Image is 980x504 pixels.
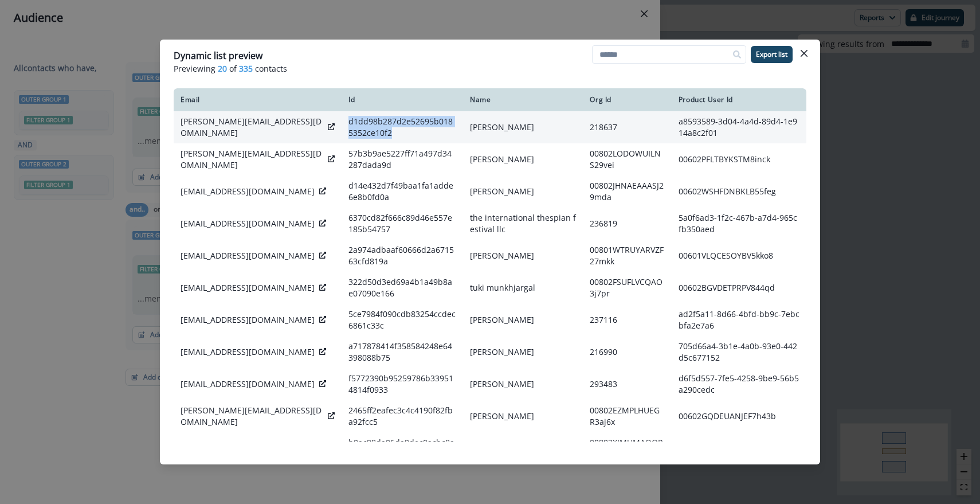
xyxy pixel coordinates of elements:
td: b0ac98da06da9dec0acbc8a49c2a098f [342,432,463,464]
td: tuki munkhjargal [463,272,583,304]
td: 00802EZMPLHUEGR3aj6x [583,400,671,432]
td: 293483 [583,368,671,400]
button: Export list [751,46,793,63]
p: Previewing of contacts [174,62,806,75]
td: 00602BGVDETPRPV844qd [672,272,806,304]
td: [PERSON_NAME] [463,143,583,175]
div: Id [348,95,456,104]
button: Close [795,44,813,62]
td: 236819 [583,208,671,240]
td: the international thespian festival llc [463,208,583,240]
div: Product User Id [679,95,799,104]
td: 322d50d3ed69a4b1a49b8ae07090e166 [342,272,463,304]
td: 00601VLQCESOYBV5kko8 [672,240,806,272]
td: d6f5d557-7fe5-4258-9be9-56b5a290cedc [672,368,806,400]
td: [PERSON_NAME] [463,175,583,208]
p: [EMAIL_ADDRESS][DOMAIN_NAME] [181,186,315,197]
td: 00802JHNAEAAASJ29mda [583,175,671,208]
td: 6370cd82f666c89d46e557e185b54757 [342,208,463,240]
td: 00802XIMUMAOQPZVdfcr [583,432,671,464]
td: 216990 [583,336,671,368]
p: [EMAIL_ADDRESS][DOMAIN_NAME] [181,378,315,390]
p: [PERSON_NAME][EMAIL_ADDRESS][DOMAIN_NAME] [181,148,323,171]
td: [PERSON_NAME] [463,336,583,368]
td: d1dd98b287d2e52695b0185352ce10f2 [342,111,463,143]
td: [PERSON_NAME] [463,240,583,272]
td: ad2f5a11-8d66-4bfd-bb9c-7ebcbfa2e7a6 [672,304,806,336]
div: Email [181,95,335,104]
p: [PERSON_NAME][EMAIL_ADDRESS][DOMAIN_NAME] [181,405,323,428]
td: 00802LODOWUILNS29vei [583,143,671,175]
td: [PERSON_NAME] [463,368,583,400]
td: f5772390b95259786b339514814f0933 [342,368,463,400]
p: [EMAIL_ADDRESS][DOMAIN_NAME] [181,314,315,326]
span: 335 [239,62,253,75]
td: 00602LEOUFQMVBA257ei [672,432,806,464]
td: 237116 [583,304,671,336]
p: [EMAIL_ADDRESS][DOMAIN_NAME] [181,218,315,229]
td: 00602GQDEUANJEF7h43b [672,400,806,432]
p: [EMAIL_ADDRESS][DOMAIN_NAME] [181,250,315,261]
td: 5a0f6ad3-1f2c-467b-a7d4-965cfb350aed [672,208,806,240]
td: [PERSON_NAME] [463,432,583,464]
td: 2465ff2eafec3c4c4190f82fba92fcc5 [342,400,463,432]
td: d14e432d7f49baa1fa1adde6e8b0fd0a [342,175,463,208]
p: [PERSON_NAME][EMAIL_ADDRESS][DOMAIN_NAME] [181,116,323,139]
p: [EMAIL_ADDRESS][DOMAIN_NAME] [181,282,315,294]
td: 5ce7984f090cdb83254ccdec6861c33c [342,304,463,336]
td: [PERSON_NAME] [463,111,583,143]
td: 00602PFLTBYKSTM8inck [672,143,806,175]
p: Export list [756,50,787,58]
td: [PERSON_NAME] [463,304,583,336]
td: 705d66a4-3b1e-4a0b-93e0-442d5c677152 [672,336,806,368]
td: 2a974adbaaf60666d2a671563cfd819a [342,240,463,272]
p: [EMAIL_ADDRESS][DOMAIN_NAME] [181,346,315,358]
p: Dynamic list preview [174,49,262,62]
td: 218637 [583,111,671,143]
div: Org Id [590,95,664,104]
td: [PERSON_NAME] [463,400,583,432]
div: Name [470,95,576,104]
td: a8593589-3d04-4a4d-89d4-1e914a8c2f01 [672,111,806,143]
span: 20 [218,62,227,75]
td: 00602WSHFDNBKLB55feg [672,175,806,208]
td: a717878414f358584248e64398088b75 [342,336,463,368]
td: 00802FSUFLVCQAO3j7pr [583,272,671,304]
td: 57b3b9ae5227ff71a497d34287dada9d [342,143,463,175]
td: 00801WTRUYARVZF27mkk [583,240,671,272]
